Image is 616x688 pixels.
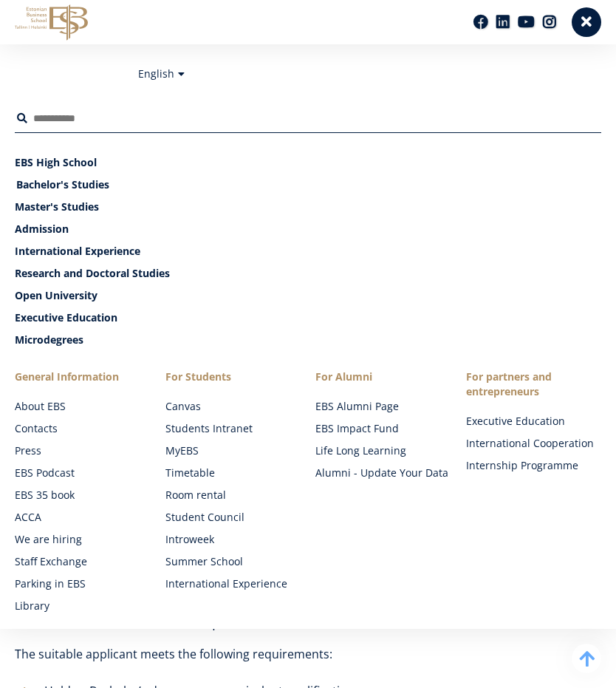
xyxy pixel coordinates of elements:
a: Research and Doctoral Studies [15,266,601,281]
a: EBS High School [15,155,601,170]
a: Youtube [518,15,535,30]
a: For Students [165,369,301,384]
a: International Experience [15,244,601,259]
a: Facebook [473,15,488,30]
a: Summer School [165,554,301,569]
span: For Alumni [315,369,451,384]
a: EBS Impact Fund [315,421,451,436]
a: Press [15,443,151,458]
a: Staff Exchange [15,554,151,569]
a: Life Long Learning [315,443,451,458]
span: General Information [15,369,151,384]
a: International Experience [165,576,301,591]
a: Executive Education [466,414,602,429]
a: Canvas [165,399,301,414]
a: Bachelor's Studies [16,177,603,192]
a: Introweek [165,532,301,547]
a: EBS Alumni Page [315,399,451,414]
a: ACCA [15,510,151,525]
a: Timetable [165,466,301,480]
a: We are hiring [15,532,151,547]
a: MyEBS [165,443,301,458]
a: Instagram [542,15,557,30]
a: Admission [15,222,601,236]
a: Alumni - Update Your Data [315,466,451,480]
a: About EBS [15,399,151,414]
a: EBS Podcast [15,466,151,480]
a: Room rental [165,488,301,503]
p: The suitable applicant meets the following requirements: [15,643,601,665]
a: EBS 35 book [15,488,151,503]
a: Microdegrees [15,333,601,347]
a: Linkedin [496,15,510,30]
a: Students Intranet [165,421,301,436]
a: Contacts [15,421,151,436]
a: Executive Education [15,310,601,325]
a: Student Council [165,510,301,525]
a: International Cooperation [466,436,602,451]
a: Parking in EBS [15,576,151,591]
a: Library [15,599,151,613]
a: Master's Studies [15,200,601,214]
a: Open University [15,288,601,303]
a: Internship Programme [466,458,602,473]
span: For partners and entrepreneurs [466,369,602,399]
